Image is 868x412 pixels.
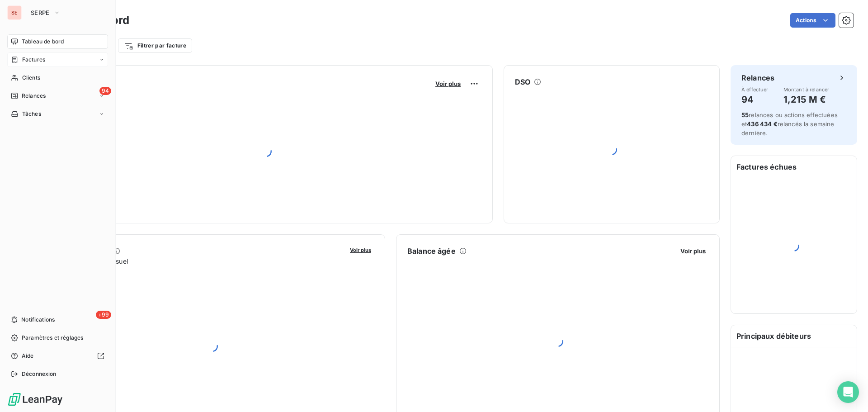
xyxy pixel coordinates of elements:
span: +99 [96,311,111,319]
button: Filtrer par facture [118,38,192,53]
h6: Factures échues [731,156,857,178]
button: Actions [790,13,835,28]
span: Montant à relancer [783,87,830,92]
div: SE [7,5,22,20]
h6: DSO [515,76,530,87]
span: SERPE [31,9,50,16]
a: Aide [7,349,108,363]
h6: Relances [741,72,774,83]
span: Clients [22,74,40,82]
span: Tâches [22,110,41,118]
span: relances ou actions effectuées et relancés la semaine dernière. [741,111,838,137]
span: À effectuer [741,87,769,92]
h4: 94 [741,92,769,107]
span: Voir plus [680,247,706,255]
button: Voir plus [433,80,463,88]
h6: Balance âgée [407,246,456,256]
span: Voir plus [435,80,461,87]
span: Aide [22,352,34,360]
span: 55 [741,111,749,118]
span: Relances [22,92,46,100]
div: Open Intercom Messenger [837,381,859,403]
span: Notifications [21,316,55,324]
span: Chiffre d'affaires mensuel [51,256,344,266]
h4: 1,215 M € [783,92,830,107]
span: 436 434 € [747,120,777,128]
span: Tableau de bord [22,38,64,46]
span: Déconnexion [22,370,57,378]
span: Factures [22,56,45,64]
span: Voir plus [350,247,371,253]
img: Logo LeanPay [7,392,63,407]
button: Voir plus [347,246,374,254]
span: Paramètres et réglages [22,334,83,342]
h6: Principaux débiteurs [731,325,857,347]
button: Voir plus [678,247,708,255]
span: 94 [99,87,111,95]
